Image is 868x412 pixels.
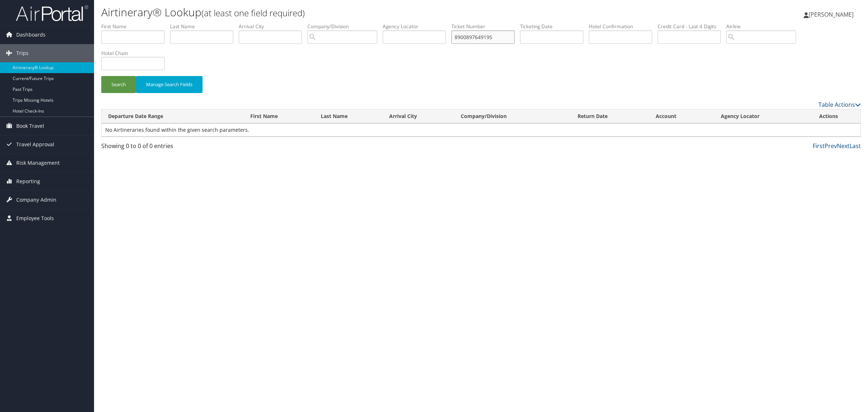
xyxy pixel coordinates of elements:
small: (at least one field required) [201,7,305,19]
span: Risk Management [16,154,60,172]
label: Last Name [170,23,239,30]
th: Account: activate to sort column ascending [649,109,714,123]
label: Hotel Chain [101,50,170,57]
td: No Airtineraries found within the given search parameters. [102,123,860,136]
label: First Name [101,23,170,30]
a: Last [850,142,861,150]
label: Hotel Confirmation [589,23,658,30]
span: Dashboards [16,26,46,44]
label: Agency Locator [383,23,451,30]
a: [PERSON_NAME] [804,4,861,25]
span: Employee Tools [16,209,54,227]
span: Reporting [16,172,40,190]
label: Ticketing Date [520,23,589,30]
th: Arrival City: activate to sort column ascending [383,109,454,123]
button: Manage Search Fields [136,76,203,93]
th: Last Name: activate to sort column ascending [314,109,383,123]
span: Book Travel [16,117,44,135]
div: Showing 0 to 0 of 0 entries [101,142,283,154]
label: Company/Division [307,23,383,30]
a: Next [837,142,850,150]
th: First Name: activate to sort column ascending [244,109,314,123]
span: Company Admin [16,191,56,209]
label: Airline [726,23,801,30]
th: Agency Locator: activate to sort column ascending [714,109,813,123]
span: Travel Approval [16,135,54,154]
a: Prev [825,142,837,150]
a: Table Actions [818,101,861,109]
label: Arrival City [239,23,307,30]
th: Actions [813,109,860,123]
th: Return Date: activate to sort column ascending [571,109,649,123]
label: Ticket Number [451,23,520,30]
button: Search [101,76,136,93]
h1: Airtinerary® Lookup [101,5,608,20]
span: Trips [16,44,29,62]
a: First [813,142,825,150]
th: Departure Date Range: activate to sort column ascending [102,109,244,123]
img: airportal-logo.png [16,5,88,22]
th: Company/Division [454,109,571,123]
span: [PERSON_NAME] [809,10,854,18]
label: Credit Card - Last 4 Digits [658,23,726,30]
